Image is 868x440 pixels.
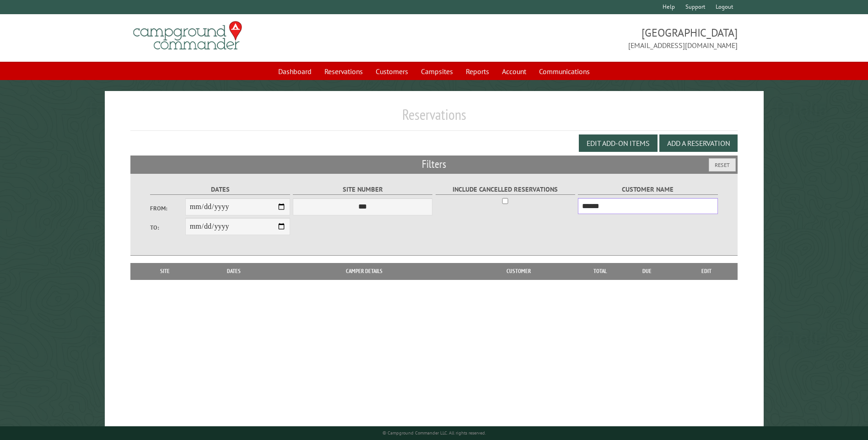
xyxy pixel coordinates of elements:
[434,25,738,51] span: [GEOGRAPHIC_DATA] [EMAIL_ADDRESS][DOMAIN_NAME]
[709,158,736,172] button: Reset
[130,18,245,54] img: Campground Commander
[534,63,595,80] a: Communications
[130,106,737,131] h1: Reservations
[130,156,737,173] h2: Filters
[370,63,414,80] a: Customers
[460,63,495,80] a: Reports
[578,184,717,195] label: Customer Name
[676,263,738,279] th: Edit
[455,263,582,279] th: Customer
[415,63,458,80] a: Campsites
[496,63,532,80] a: Account
[195,263,273,279] th: Dates
[319,63,368,80] a: Reservations
[150,223,185,232] label: To:
[579,134,658,152] button: Edit Add-on Items
[618,263,676,279] th: Due
[293,184,432,195] label: Site Number
[659,134,738,152] button: Add a Reservation
[383,430,486,436] small: © Campground Commander LLC. All rights reserved.
[273,263,455,279] th: Camper Details
[582,263,618,279] th: Total
[436,184,575,195] label: Include Cancelled Reservations
[273,63,317,80] a: Dashboard
[150,184,290,195] label: Dates
[135,263,194,279] th: Site
[150,204,185,213] label: From:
